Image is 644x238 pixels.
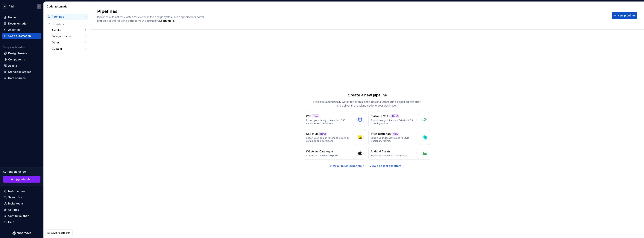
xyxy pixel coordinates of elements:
[52,34,85,38] div: Design tokens
[85,29,86,32] div: 8
[304,130,366,145] button: CSS in JSNew!Export your design tokens to CSS in JS variables and definitions.
[2,27,41,33] a: Analytics
[306,137,350,143] p: Export your design tokens to CSS in JS variables and definitions.
[368,112,431,127] button: Tailwind CSS 4New!Export design tokens as Tailwind CSS 4 configuration.
[3,176,40,183] a: Upgrade plan
[1,2,43,10] button: MASdA
[8,34,31,38] div: Code automation
[392,132,399,136] div: New!
[8,22,28,25] div: Documentation
[159,19,175,22] span: .
[8,51,27,55] div: Design tokens
[8,202,23,205] div: Invite team
[306,119,350,125] p: Export your design tokens into CSS variables and definitions.
[85,41,86,44] div: 3
[8,208,19,212] div: Settings
[2,50,41,56] a: Design tokens
[8,189,25,193] div: Notifications
[85,15,86,18] div: 0
[2,21,41,27] a: Documentation
[3,46,25,49] div: Design system data
[371,132,391,136] p: Style Dictionary
[368,147,431,160] button: Android AssetsExport vector assets for Android
[52,47,85,51] div: Custom
[2,63,41,69] a: Assets
[371,154,408,157] p: Export vector assets for Android
[311,100,423,107] p: Pipelines automatically watch for events in the design system, run a specified exporter, and deli...
[319,132,326,136] div: New!
[2,201,41,207] a: Invite team
[14,177,32,181] span: Upgrade plan
[371,119,415,125] p: Export design tokens as Tailwind CSS 4 configuration.
[46,14,88,20] button: Pipelines0
[45,229,73,236] button: Give feedback
[97,15,206,22] span: Pipelines automatically watch for events in the design system, run a specified exporter, and deli...
[51,231,70,235] span: Give feedback
[306,114,311,118] p: CSS
[85,47,86,50] div: 0
[97,8,607,14] h2: Pipelines
[47,5,89,8] div: Code automation
[9,5,14,8] div: ASd
[2,213,41,219] button: Contact support
[8,76,26,80] div: Data sources
[8,220,14,224] div: Help
[304,112,366,127] button: CSSNew!Export your design tokens into CSS variables and definitions.
[371,137,415,143] p: Export your design tokens to Style Dictionary format.
[2,207,41,213] a: Settings
[52,28,85,32] div: Assets
[371,150,391,153] p: Android Assets
[52,41,85,44] div: Other
[3,170,40,174] div: Current plan : Free
[348,93,387,98] p: Create a new pipeline
[52,22,86,26] div: Exporters
[2,219,41,225] button: Help
[8,28,20,32] div: Analytics
[8,195,22,199] div: Search ⌘K
[8,16,16,19] div: Home
[306,150,333,153] p: iOS Asset Catalogue
[3,4,7,9] div: M
[312,114,319,118] div: New!
[50,27,88,33] button: Assets8
[306,132,319,136] p: CSS in JS
[38,5,40,8] div: A
[617,14,635,17] span: New pipeline
[50,46,88,52] button: Custom0
[2,14,41,20] a: Home
[2,188,41,194] button: Notifications
[50,33,88,39] button: Design tokens11
[8,58,25,61] div: Components
[330,164,365,168] a: View all token exporters
[612,12,637,19] button: New pipeline
[8,214,29,218] div: Contact support
[2,33,41,39] a: Code automation
[2,194,41,200] button: Search ⌘K
[52,15,85,19] div: Pipelines
[371,114,391,118] p: Tailwind CSS 4
[2,75,41,81] a: Data sources
[370,164,405,168] a: View all asset exporters
[2,69,41,75] a: Storybook stories
[85,35,86,38] div: 11
[8,64,17,68] div: Assets
[391,114,399,118] div: New!
[12,231,31,235] svg: Supernova Logo
[304,147,366,160] button: iOS Asset CatalogueiOS Asset Catalogue Exporter
[2,57,41,63] a: Components
[306,154,339,157] p: iOS Asset Catalogue Exporter
[8,70,31,74] div: Storybook stories
[368,130,431,145] button: Style DictionaryNew!Export your design tokens to Style Dictionary format.
[159,19,174,23] a: Learn more
[50,40,88,46] button: Other3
